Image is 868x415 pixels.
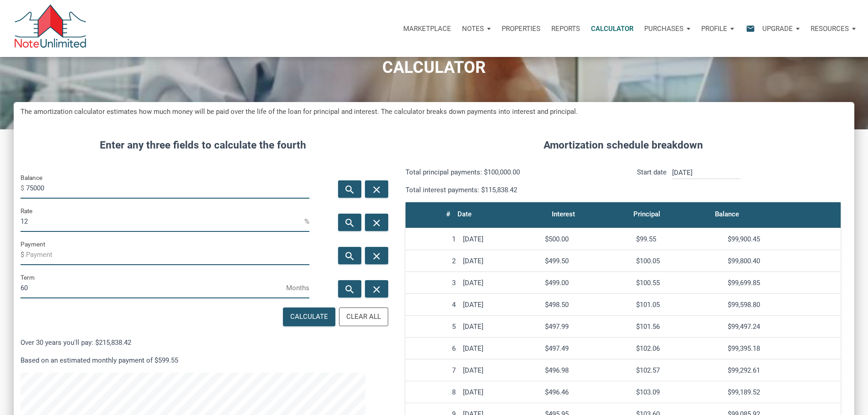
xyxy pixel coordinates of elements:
button: Marketplace [398,15,457,42]
p: Resources [811,25,849,33]
button: close [365,247,388,264]
p: Purchases [644,25,683,33]
div: $100.05 [636,257,720,265]
i: close [371,250,382,261]
img: NoteUnlimited [14,5,87,52]
div: $99,292.61 [728,366,837,374]
p: Start date [637,167,667,195]
i: close [371,217,382,228]
div: $498.50 [545,301,629,309]
div: $99.55 [636,235,720,243]
div: [DATE] [463,235,538,243]
input: Rate [21,211,304,232]
label: Payment [21,239,45,250]
div: 8 [409,388,456,396]
p: Total principal payments: $100,000.00 [406,167,616,178]
div: [DATE] [463,323,538,331]
span: % [304,214,309,229]
div: $499.50 [545,257,629,265]
button: Purchases [639,15,696,42]
div: $103.09 [636,388,720,396]
div: Principal [633,208,660,220]
button: Clear All [339,307,388,326]
label: Balance [21,172,42,183]
button: Notes [457,15,496,42]
div: [DATE] [463,279,538,287]
i: search [344,283,355,295]
div: 3 [409,279,456,287]
button: Reports [546,15,586,42]
i: close [371,283,382,295]
button: search [338,247,361,264]
div: [DATE] [463,257,538,265]
div: $99,699.85 [728,279,837,287]
div: [DATE] [463,388,538,396]
div: 4 [409,301,456,309]
div: $99,598.80 [728,301,837,309]
button: Profile [696,15,740,42]
input: Term [21,278,286,298]
button: close [365,180,388,198]
button: close [365,214,388,231]
span: $ [21,247,26,262]
button: search [338,180,361,198]
div: 6 [409,344,456,353]
div: $102.06 [636,344,720,353]
div: Balance [715,208,739,220]
div: [DATE] [463,301,538,309]
div: Clear All [346,312,381,322]
a: Calculator [586,15,639,42]
p: Total interest payments: $115,838.42 [406,184,616,195]
div: $496.46 [545,388,629,396]
h4: Amortization schedule breakdown [399,138,847,153]
span: $ [21,181,26,195]
div: 7 [409,366,456,374]
div: $499.00 [545,279,629,287]
p: Properties [502,25,540,33]
div: $100.55 [636,279,720,287]
p: Marketplace [403,25,451,33]
button: Upgrade [757,15,805,42]
div: $497.49 [545,344,629,353]
div: $497.99 [545,323,629,331]
div: $496.98 [545,366,629,374]
h1: CALCULATOR [7,58,861,77]
div: [DATE] [463,366,538,374]
p: Upgrade [762,25,793,33]
button: search [338,280,361,297]
div: Calculate [290,312,328,322]
a: Properties [496,15,546,42]
div: $99,800.40 [728,257,837,265]
h5: The amortization calculator estimates how much money will be paid over the life of the loan for p... [21,107,847,117]
i: search [344,184,355,195]
i: email [745,23,756,34]
p: Calculator [591,25,633,33]
label: Term [21,272,35,283]
p: Reports [551,25,580,33]
div: $101.05 [636,301,720,309]
label: Rate [21,205,32,216]
div: 5 [409,323,456,331]
div: Interest [552,208,575,220]
p: Over 30 years you'll pay: $215,838.42 [21,337,385,348]
div: $99,395.18 [728,344,837,353]
i: search [344,217,355,228]
button: Resources [805,15,861,42]
input: Balance [26,178,309,199]
i: close [371,184,382,195]
div: [DATE] [463,344,538,353]
input: Payment [26,245,309,265]
p: Based on an estimated monthly payment of $599.55 [21,355,385,366]
p: Notes [462,25,484,33]
div: $102.57 [636,366,720,374]
div: Date [457,208,472,220]
div: $99,189.52 [728,388,837,396]
button: close [365,280,388,297]
button: Calculate [283,307,335,326]
span: Months [286,281,309,295]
